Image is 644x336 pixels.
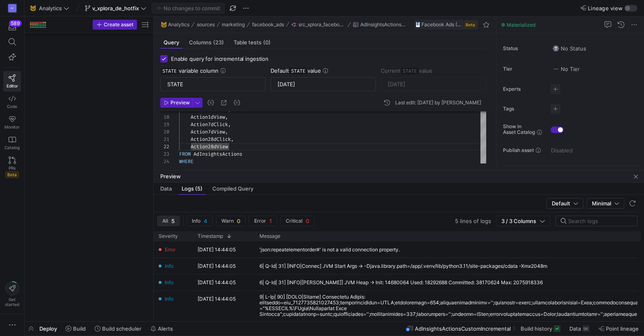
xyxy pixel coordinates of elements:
span: src_xplora_facebook_ads [298,22,346,28]
button: Alerts [147,322,177,336]
a: Code [3,92,21,112]
span: Default [552,200,570,207]
div: 21 [160,136,169,143]
span: Default value [271,67,321,74]
span: 🐱 [30,5,36,11]
span: 5 [171,218,175,224]
span: , [225,114,228,120]
span: Beta [5,171,19,178]
button: Warn0 [216,216,246,226]
button: sources [195,20,217,30]
button: No tierNo Tier [551,64,582,74]
span: Status [503,46,544,51]
span: Info [165,295,173,303]
span: Point lineage [606,325,639,332]
span: Materialized [507,22,535,28]
span: (0) [263,40,271,45]
span: Warn [221,218,234,224]
span: Build [73,325,86,332]
span: Experts [503,86,544,92]
div: 9K [583,325,589,332]
span: Data [160,186,172,191]
span: variable column [160,67,218,74]
a: Catalog [3,133,21,153]
span: No Tier [553,66,580,72]
div: Last edit: [DATE] by [PERSON_NAME] [395,100,481,106]
span: Columns [189,40,224,45]
span: Deploy [39,325,57,332]
y42-timestamp-cell-renderer: [DATE] 14:44:05 [198,262,236,270]
button: Getstarted [3,278,21,310]
div: 6| Q-Id| 31] [INFO|[PERSON_NAME]] JVM Heap -> Init: 14680064 Used: 18292688 Committed: 38170624 M... [259,280,543,285]
span: Minimal [592,200,611,207]
span: AdInsightsActionsCustomIncremental [360,22,407,28]
span: Action28dClick [191,136,231,143]
span: WHERE [179,158,193,165]
span: Logs (5) [182,186,203,191]
span: 1 [269,218,272,224]
button: AdInsightsActionsCustomIncremental [351,20,410,30]
div: 6| Q-Id| 31] [INFO|Connec] JVM Start Args -> -Djava.library.path=/app/.venv/lib/python3.11/site-p... [259,263,547,269]
span: v_xplora_de_hotfix [92,5,139,12]
button: 3 / 3 Columns [496,216,551,226]
input: Search logs [568,218,630,224]
span: Analytics [39,5,62,12]
button: Build scheduler [91,322,145,336]
span: Code [7,104,17,109]
div: AV [8,4,16,12]
span: Data [569,325,581,332]
span: Action7dView [191,129,225,135]
button: Create asset [93,20,137,30]
div: 22 [160,143,169,150]
span: , [225,129,228,135]
button: Build [62,322,89,336]
span: , [231,136,234,143]
span: PRs [9,166,16,170]
button: Info4 [187,216,213,226]
span: Action28dView [191,143,228,150]
span: Info [165,278,173,287]
span: 0 [237,218,240,224]
img: undefined [416,22,420,27]
span: (23) [213,40,224,45]
y42-timestamp-cell-renderer: [DATE] 14:44:05 [198,278,236,287]
span: Severity [159,233,178,239]
span: Query [164,40,179,45]
button: Build history [517,322,564,336]
button: Point lineage [595,322,642,336]
img: No status [553,45,559,52]
button: Critical0 [280,216,314,226]
span: Beta [464,21,476,28]
span: Create asset [104,22,133,28]
span: facebook_ads [252,22,284,28]
y42-timestamp-cell-renderer: [DATE] 14:44:05 [198,295,236,303]
span: AdInsightsActionsCustomIncremental [415,325,511,332]
a: AV [3,1,21,15]
span: 0 [306,218,309,224]
span: Editor [7,83,18,88]
button: 🐱Analytics [28,3,71,14]
span: Facebook Ads (CData) [421,22,463,28]
span: marketing [222,22,245,28]
div: 19 [160,121,169,128]
span: Tier [503,66,544,72]
button: All5 [157,216,180,226]
span: 4 [204,218,207,224]
y42-timestamp-cell-renderer: [DATE] 14:44:05 [198,245,236,254]
div: 23 [160,150,169,158]
span: Preview [160,173,181,180]
span: Build history [521,325,552,332]
span: , [228,121,231,128]
span: STATE [160,67,179,75]
span: Lineage view [588,5,623,12]
span: No Status [553,45,586,52]
button: Preview [160,98,193,108]
span: 🐱 [161,22,166,28]
button: 🐱Analytics [159,20,191,30]
div: 18 [160,113,169,121]
span: sources [197,22,215,28]
span: Error [165,245,175,254]
button: No statusNo Status [551,43,588,54]
img: No tier [553,66,559,72]
button: Error1 [249,216,277,226]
